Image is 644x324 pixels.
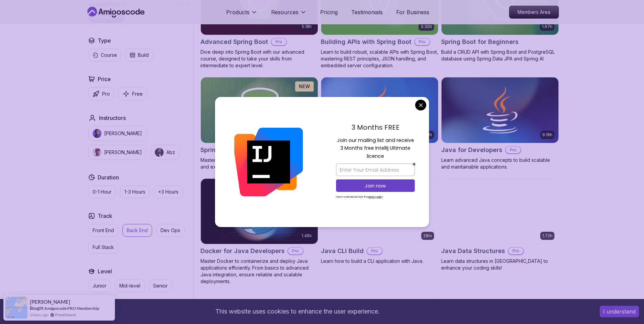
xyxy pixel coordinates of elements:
p: Dev Ops [161,227,180,234]
h2: Price [98,75,111,83]
button: Resources [271,8,307,22]
a: Java Data Structures card1.72hJava Data StructuresProLearn data structures in [GEOGRAPHIC_DATA] t... [441,178,559,272]
p: NEW [299,83,310,90]
img: instructor img [155,148,164,157]
button: Pro [88,87,114,100]
img: provesource social proof notification image [5,297,27,319]
a: Java for Developers card9.18hJava for DevelopersProLearn advanced Java concepts to build scalable... [441,77,559,170]
button: Senior [149,279,172,292]
p: Back End [127,227,148,234]
h2: Advanced Spring Boot [200,37,268,47]
p: Pro [508,248,523,254]
p: Build a CRUD API with Spring Boot and PostgreSQL database using Spring Data JPA and Spring AI [441,49,559,62]
button: Full Stack [88,241,118,254]
a: Java for Beginners card2.41hJava for BeginnersBeginner-friendly Java course for essential program... [321,77,438,170]
h2: Building APIs with Spring Boot [321,37,411,47]
p: Pro [288,248,303,254]
h2: Java for Developers [441,145,502,155]
a: Docker for Java Developers card1.45hDocker for Java DevelopersProMaster Docker to containerize an... [200,178,318,285]
p: Master Docker to containerize and deploy Java applications efficiently. From basics to advanced J... [200,258,318,285]
img: instructor img [93,129,101,138]
p: [PERSON_NAME] [104,149,142,156]
span: Bought [30,305,44,311]
p: 3.30h [421,24,432,29]
button: Free [118,87,147,100]
p: Learn data structures in [GEOGRAPHIC_DATA] to enhance your coding skills! [441,258,559,271]
button: Course [88,49,121,61]
p: Build [138,52,149,58]
p: Dive deep into Spring Boot with our advanced course, designed to take your skills from intermedia... [200,49,318,69]
p: Products [226,8,249,16]
a: Amigoscode PRO Membership [44,306,99,311]
p: 1.67h [542,24,552,29]
p: [PERSON_NAME] [104,130,142,137]
h2: Instructors [99,114,126,122]
p: 0-1 Hour [93,189,112,195]
h2: Java Data Structures [441,246,505,256]
p: Learn how to build a CLI application with Java. [321,258,438,265]
p: Pro [415,39,430,45]
button: instructor img[PERSON_NAME] [88,126,146,141]
button: instructor imgAbz [150,145,180,160]
img: Spring Data JPA card [201,77,318,143]
button: Products [226,8,258,22]
h2: Spring Boot for Beginners [441,37,519,47]
p: 9.18h [542,132,552,138]
h2: Track [98,212,112,220]
a: Spring Data JPA card6.65hNEWSpring Data JPAProMaster database management, advanced querying, and ... [200,77,318,170]
a: Pricing [320,8,338,16]
h2: Java CLI Build [321,246,364,256]
img: Java for Developers card [442,77,558,143]
p: 1-3 Hours [124,189,145,195]
p: Abz [166,149,175,156]
p: Learn advanced Java concepts to build scalable and maintainable applications. [441,157,559,170]
p: Pro [271,39,286,45]
p: 5.18h [302,24,312,29]
p: Mid-level [119,282,140,289]
button: Junior [88,279,111,292]
button: Back End [122,224,152,237]
button: 1-3 Hours [120,185,150,198]
img: instructor img [93,148,101,157]
a: ProveSource [55,313,76,317]
p: 1.72h [542,233,552,239]
span: 2 hours ago [30,312,48,318]
p: Pro [506,147,521,153]
p: Master database management, advanced querying, and expert data handling with ease [200,157,318,170]
p: +3 Hours [158,189,178,195]
p: Resources [271,8,299,16]
p: Full Stack [93,244,114,251]
p: Members Area [509,6,558,18]
button: Accept cookies [600,306,639,317]
a: Testimonials [351,8,383,16]
button: Build [125,49,153,61]
p: Senior [153,282,168,289]
p: Free [132,91,143,97]
p: Junior [93,282,106,289]
h2: Docker for Java Developers [200,246,285,256]
p: Learn to build robust, scalable APIs with Spring Boot, mastering REST principles, JSON handling, ... [321,49,438,69]
button: Dev Ops [156,224,185,237]
p: Front End [93,227,114,234]
p: Pro [367,248,382,254]
button: Front End [88,224,118,237]
a: Members Area [509,6,559,19]
img: Java Data Structures card [442,179,558,244]
div: This website uses cookies to enhance the user experience. [5,304,590,319]
p: Pro [102,91,110,97]
img: Docker for Java Developers card [201,179,318,244]
p: 28m [423,233,432,239]
button: Mid-level [115,279,145,292]
h2: Level [98,267,112,275]
h2: Type [98,36,111,45]
span: [PERSON_NAME] [30,299,70,305]
button: +3 Hours [154,185,183,198]
h2: Duration [98,173,119,181]
button: 0-1 Hour [88,185,116,198]
h2: Spring Data JPA [200,145,249,155]
button: instructor img[PERSON_NAME] [88,145,146,160]
a: For Business [396,8,429,16]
